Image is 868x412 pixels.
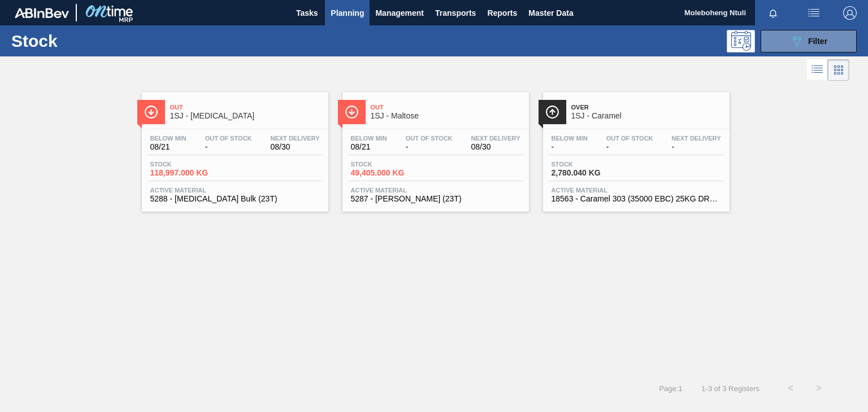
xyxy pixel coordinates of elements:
[406,135,453,142] span: Out Of Stock
[205,135,252,142] span: Out Of Stock
[487,6,517,20] span: Reports
[528,6,573,20] span: Master Data
[375,6,424,20] span: Management
[552,187,721,194] span: Active Material
[761,30,857,52] button: Filter
[150,161,229,168] span: Stock
[351,195,520,203] span: 5287 - Maltose Bulk (23T)
[571,112,724,120] span: 1SJ - Caramel
[351,169,430,177] span: 49,405.000 KG
[334,84,535,212] a: ÍconeOut1SJ - MaltoseBelow Min08/21Out Of Stock-Next Delivery08/30Stock49,405.000 KGActive Materi...
[700,384,759,393] span: 1 - 3 of 3 Registers
[552,169,631,177] span: 2,780.040 KG
[659,384,682,393] span: Page : 1
[351,143,387,151] span: 08/21
[471,143,520,151] span: 08/30
[406,143,453,151] span: -
[606,135,653,142] span: Out Of Stock
[808,37,827,46] span: Filter
[672,135,721,142] span: Next Delivery
[170,104,323,111] span: Out
[150,195,320,203] span: 5288 - Dextrose Bulk (23T)
[755,5,791,21] button: Notifications
[371,104,523,111] span: Out
[727,30,755,52] div: Programming: no user selected
[294,6,319,20] span: Tasks
[552,195,721,203] span: 18563 - Caramel 303 (35000 EBC) 25KG DRUM
[535,84,735,212] a: ÍconeOver1SJ - CaramelBelow Min-Out Of Stock-Next Delivery-Stock2,780.040 KGActive Material18563 ...
[345,105,359,119] img: Ícone
[371,112,523,120] span: 1SJ - Maltose
[552,161,631,168] span: Stock
[606,143,653,151] span: -
[672,143,721,151] span: -
[144,105,158,119] img: Ícone
[471,135,520,142] span: Next Delivery
[351,187,520,194] span: Active Material
[271,143,320,151] span: 08/30
[552,135,588,142] span: Below Min
[571,104,724,111] span: Over
[150,169,229,177] span: 118,997.000 KG
[15,8,69,18] img: TNhmsLtSVTkK8tSr43FrP2fwEKptu5GPRR3wAAAABJRU5ErkJggg==
[807,6,821,20] img: userActions
[843,6,857,20] img: Logout
[807,59,828,81] div: List Vision
[133,84,334,212] a: ÍconeOut1SJ - [MEDICAL_DATA]Below Min08/21Out Of Stock-Next Delivery08/30Stock118,997.000 KGActiv...
[150,143,186,151] span: 08/21
[552,143,588,151] span: -
[805,374,833,402] button: >
[331,6,364,20] span: Planning
[545,105,559,119] img: Ícone
[205,143,252,151] span: -
[150,135,186,142] span: Below Min
[776,374,805,402] button: <
[150,187,320,194] span: Active Material
[828,59,849,81] div: Card Vision
[170,112,323,120] span: 1SJ - Dextrose
[435,6,476,20] span: Transports
[351,135,387,142] span: Below Min
[11,34,173,47] h1: Stock
[351,161,430,168] span: Stock
[271,135,320,142] span: Next Delivery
